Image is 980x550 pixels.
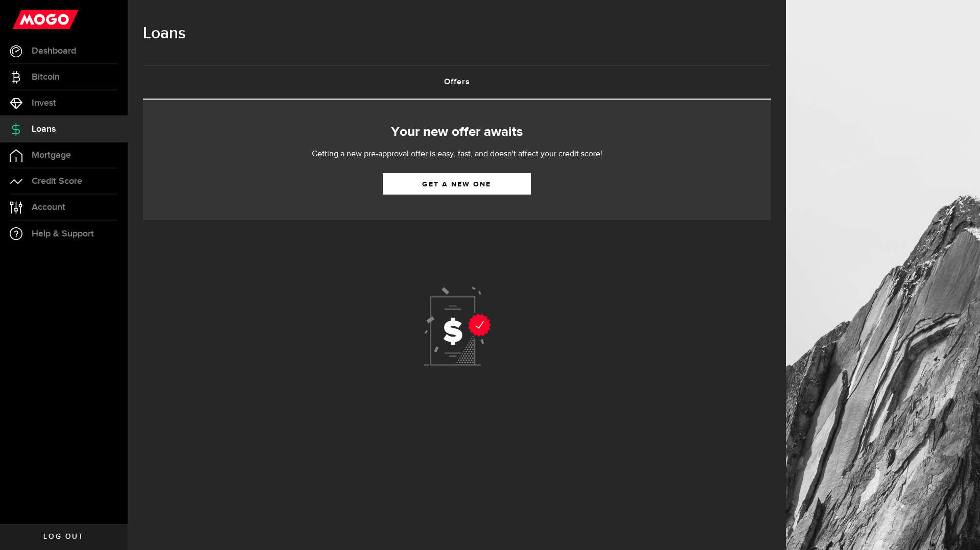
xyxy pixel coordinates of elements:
[32,177,82,186] span: Credit Score
[937,507,980,550] iframe: LiveChat chat widget
[143,20,771,47] h1: Loans
[32,73,60,82] span: Bitcoin
[281,148,633,160] p: Getting a new pre-approval offer is easy, fast, and doesn't affect your credit score!
[143,66,771,99] a: Offers
[32,203,65,212] span: Account
[158,122,755,143] h2: Your new offer awaits
[32,46,76,56] span: Dashboard
[32,125,56,134] span: Loans
[43,533,84,540] span: Log out
[32,99,56,108] span: Invest
[143,65,771,100] ul: Tabs Navigation
[32,151,71,160] span: Mortgage
[32,229,94,238] span: Help & Support
[383,173,531,195] a: Get a new one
